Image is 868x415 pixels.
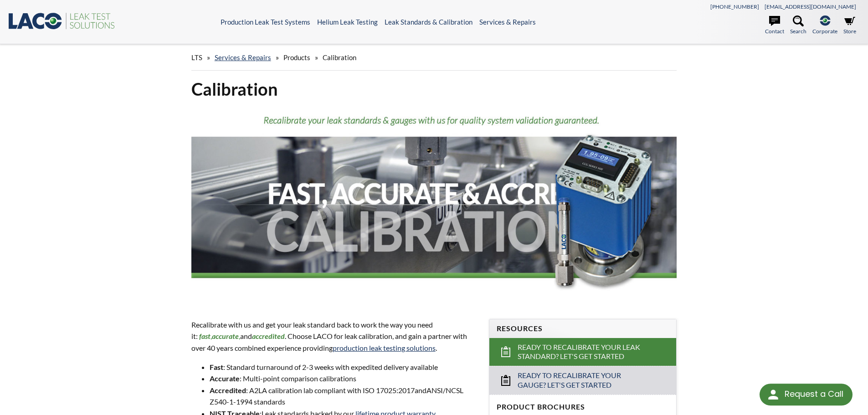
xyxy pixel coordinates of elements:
div: Request a Call [785,384,843,405]
strong: Fast [210,363,223,371]
span: ISO 17025:2017 [363,386,415,395]
a: [PHONE_NUMBER] [710,3,759,10]
span: Ready to Recalibrate Your Gauge? Let's Get Started [518,371,649,390]
strong: Accurate [210,374,240,383]
a: [EMAIL_ADDRESS][DOMAIN_NAME] [765,3,856,10]
a: Search [790,15,806,36]
p: Recalibrate with us and get your leak standard back to work the way you need it: and . Choose LAC... [191,319,478,354]
li: : Multi-point comparison calibrations [210,373,478,384]
span: , , [198,332,240,340]
span: LTS [191,53,202,61]
div: » » » [191,45,677,71]
h4: Product Brochures [497,402,669,412]
a: Services & Repairs [215,53,271,61]
span: Corporate [812,27,837,36]
h4: Resources [497,324,669,333]
a: production leak testing solutions [333,343,436,352]
strong: Accredited [210,386,246,395]
span: and [415,386,426,395]
a: Ready to Recalibrate Your Gauge? Let's Get Started [489,366,676,395]
span: Calibration [323,53,356,61]
h1: Calibration [191,78,677,100]
em: accredited [252,332,285,340]
span: Ready to Recalibrate Your Leak Standard? Let's Get Started [518,343,649,362]
em: fast [199,332,211,340]
a: Helium Leak Testing [317,18,378,26]
li: : A2LA calibration lab compliant with standards [210,384,478,408]
a: Services & Repairs [479,18,536,26]
img: Fast, Accurate & Accredited Calibration header [191,108,677,302]
li: : Standard turnaround of 2-3 weeks with expedited delivery available [210,361,478,373]
a: Production Leak Test Systems [221,18,310,26]
a: Contact [765,15,784,36]
div: Request a Call [760,384,853,405]
span: Products [283,53,310,61]
img: round button [766,387,781,402]
a: Ready to Recalibrate Your Leak Standard? Let's Get Started [489,338,676,366]
a: Leak Standards & Calibration [385,18,473,26]
em: accurate [212,332,239,340]
a: Store [843,15,856,36]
